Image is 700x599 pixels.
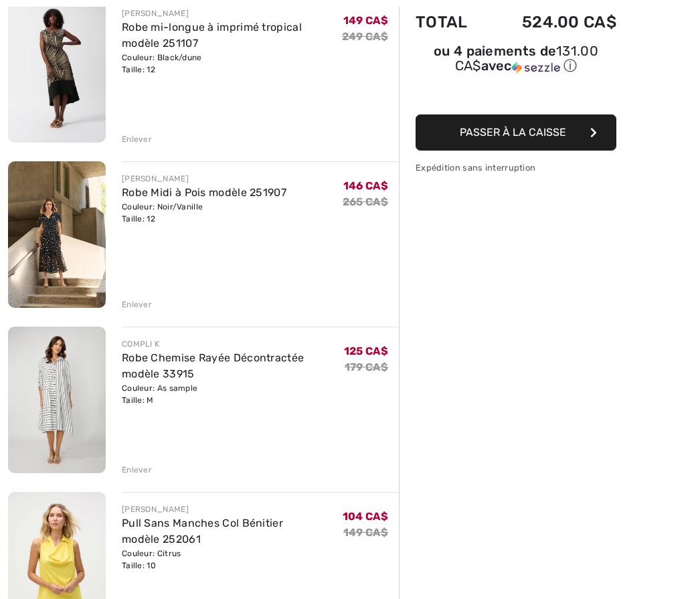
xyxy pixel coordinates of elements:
img: Robe Chemise Rayée Décontractée modèle 33915 [8,327,106,473]
iframe: PayPal-paypal [416,80,616,110]
div: [PERSON_NAME] [122,503,343,515]
s: 149 CA$ [343,526,388,539]
a: Robe Midi à Pois modèle 251907 [122,186,286,199]
img: Sezzle [512,62,560,74]
img: Robe Midi à Pois modèle 251907 [8,161,106,308]
span: 149 CA$ [343,14,388,27]
span: Passer à la caisse [460,126,566,139]
div: [PERSON_NAME] [122,173,286,185]
s: 179 CA$ [345,361,388,373]
span: 104 CA$ [343,510,388,523]
div: ou 4 paiements de avec [416,45,616,75]
div: Couleur: Black/dune Taille: 12 [122,52,342,76]
s: 265 CA$ [343,195,388,208]
div: Expédition sans interruption [416,161,616,174]
div: Enlever [122,298,152,311]
div: Couleur: Citrus Taille: 10 [122,547,343,572]
a: Robe mi-longue à imprimé tropical modèle 251107 [122,21,302,50]
a: Robe Chemise Rayée Décontractée modèle 33915 [122,351,304,380]
button: Passer à la caisse [416,114,616,151]
div: Enlever [122,133,152,145]
div: [PERSON_NAME] [122,7,342,19]
div: Couleur: Noir/Vanille Taille: 12 [122,201,286,225]
div: COMPLI K [122,338,344,350]
span: 125 CA$ [344,345,388,357]
span: 131.00 CA$ [455,43,598,74]
span: 146 CA$ [343,179,388,192]
a: Pull Sans Manches Col Bénitier modèle 252061 [122,517,283,545]
div: Couleur: As sample Taille: M [122,382,344,406]
div: Enlever [122,464,152,476]
div: ou 4 paiements de131.00 CA$avecSezzle Cliquez pour en savoir plus sur Sezzle [416,45,616,80]
s: 249 CA$ [342,30,388,43]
